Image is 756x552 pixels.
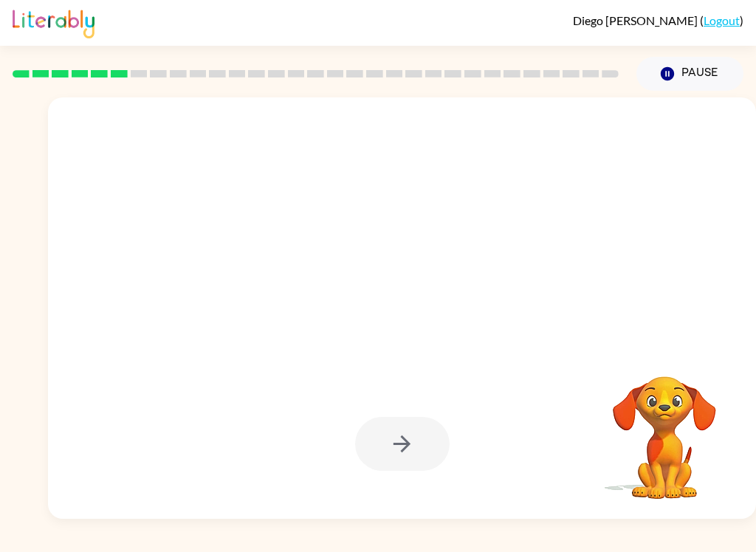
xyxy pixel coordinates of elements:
[13,6,94,38] img: Literably
[591,353,738,501] video: Your browser must support playing .mp4 files to use Literably. Please try using another browser.
[704,13,740,27] a: Logout
[636,57,743,91] button: Pause
[573,13,743,27] div: ( )
[573,13,700,27] span: Diego [PERSON_NAME]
